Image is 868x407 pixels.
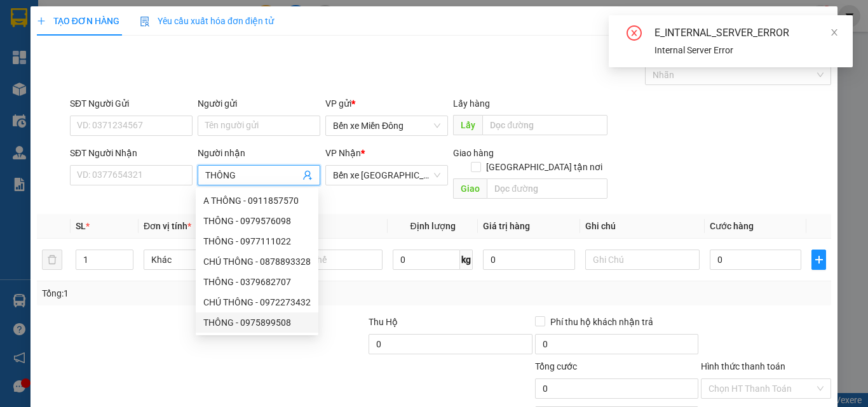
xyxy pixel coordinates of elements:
li: VP Bến xe Miền Đông [6,69,88,97]
div: THÔNG - 0379682707 [196,272,318,292]
input: Ghi Chú [585,250,700,270]
div: Người nhận [198,146,320,160]
div: THÔNG - 0379682707 [203,275,311,289]
th: Ghi chú [580,214,705,239]
span: Bến xe Quảng Ngãi [333,166,440,185]
img: icon [140,17,150,27]
div: SĐT Người Gửi [70,97,193,110]
div: E_INTERNAL_SERVER_ERROR [654,25,837,41]
li: VP Bến xe [GEOGRAPHIC_DATA] [88,69,169,110]
li: Rạng Đông Buslines [6,6,184,54]
div: A THÔNG - 0911857570 [203,194,311,208]
span: Bến xe Miền Đông [333,116,440,135]
span: VP Nhận [325,148,361,158]
span: [GEOGRAPHIC_DATA] tận nơi [481,160,607,174]
span: Phí thu hộ khách nhận trả [545,315,658,329]
div: A THÔNG - 0911857570 [196,190,318,211]
div: CHÚ THÔNG - 0878893328 [203,255,311,269]
span: SL [76,221,86,231]
span: Cước hàng [710,221,754,231]
span: Lấy [453,115,482,135]
div: CHÚ THÔNG - 0972273432 [196,292,318,312]
input: 0 [483,250,574,270]
span: Tổng cước [535,361,577,371]
label: Hình thức thanh toán [701,361,785,371]
button: delete [42,250,62,270]
span: Giá trị hàng [483,221,530,231]
span: Giao [453,178,487,199]
input: Dọc đường [487,178,607,199]
button: plus [811,250,826,270]
div: VP gửi [325,97,448,110]
span: close-circle [627,25,642,43]
span: Lấy hàng [453,98,490,109]
div: Tổng: 1 [42,286,336,300]
div: THÔNG - 0979576098 [203,214,311,228]
div: CHÚ THÔNG - 0878893328 [196,251,318,272]
span: kg [460,250,473,270]
span: TẠO ĐƠN HÀNG [37,16,119,26]
div: THÔNG - 0979576098 [196,211,318,231]
span: Định lượng [410,221,455,231]
div: CHÚ THÔNG - 0972273432 [203,295,311,309]
span: Đơn vị tính [144,221,191,231]
div: THÔNG - 0975899508 [196,312,318,333]
span: plus [37,17,46,25]
input: Dọc đường [482,115,607,135]
div: THÔNG - 0975899508 [203,316,311,330]
div: Người gửi [198,97,320,110]
button: Close [802,6,837,42]
div: THÔNG - 0977111022 [203,234,311,248]
span: user-add [302,170,313,180]
input: VD: Bàn, Ghế [268,250,383,270]
span: plus [812,255,825,265]
div: Internal Server Error [654,43,837,57]
div: SĐT Người Nhận [70,146,193,160]
span: Yêu cầu xuất hóa đơn điện tử [140,16,274,26]
div: THÔNG - 0977111022 [196,231,318,251]
span: Khác [151,250,250,269]
span: Giao hàng [453,148,494,158]
span: Thu Hộ [369,317,398,327]
span: close [830,28,839,37]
